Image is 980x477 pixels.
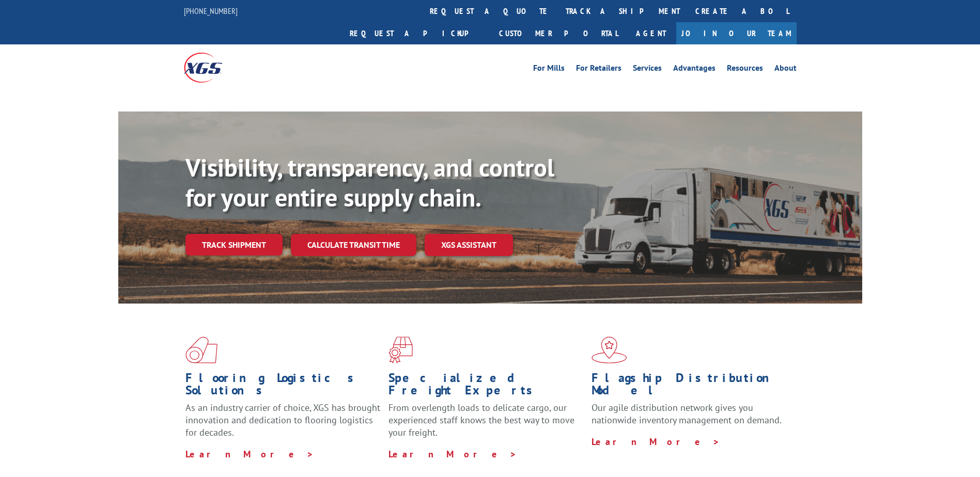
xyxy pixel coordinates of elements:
[388,337,413,363] img: xgs-icon-focused-on-flooring-red
[388,372,584,402] h1: Specialized Freight Experts
[633,64,662,75] a: Services
[388,402,584,448] p: From overlength loads to delicate cargo, our experienced staff knows the best way to move your fr...
[727,64,763,75] a: Resources
[673,64,715,75] a: Advantages
[388,448,517,460] a: Learn More >
[185,372,381,402] h1: Flooring Logistics Solutions
[592,436,720,448] a: Learn More >
[185,337,217,363] img: xgs-icon-total-supply-chain-intelligence-red
[592,402,782,426] span: Our agile distribution network gives you nationwide inventory management on demand.
[425,234,513,256] a: XGS ASSISTANT
[342,22,491,44] a: Request a pickup
[185,448,314,460] a: Learn More >
[533,64,565,75] a: For Mills
[576,64,621,75] a: For Retailers
[626,22,676,44] a: Agent
[491,22,626,44] a: Customer Portal
[592,372,787,402] h1: Flagship Distribution Model
[185,402,380,438] span: As an industry carrier of choice, XGS has brought innovation and dedication to flooring logistics...
[185,234,283,256] a: Track shipment
[676,22,797,44] a: Join Our Team
[291,234,416,256] a: Calculate transit time
[774,64,797,75] a: About
[185,151,554,213] b: Visibility, transparency, and control for your entire supply chain.
[184,6,238,16] a: [PHONE_NUMBER]
[592,337,627,363] img: xgs-icon-flagship-distribution-model-red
